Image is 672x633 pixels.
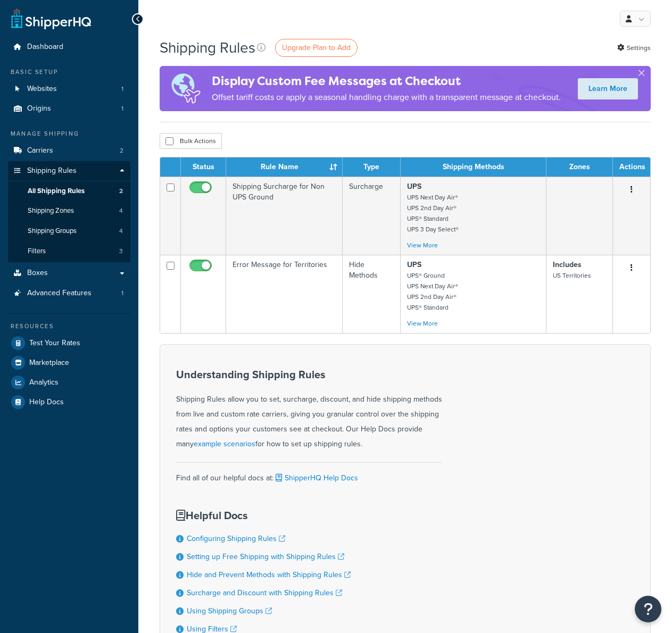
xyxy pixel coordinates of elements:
button: Open Resource Center [635,596,661,622]
span: Marketplace [29,359,69,368]
a: Websites 1 [8,79,130,99]
a: View More [407,319,438,328]
small: US Territories [553,271,591,280]
a: Configuring Shipping Rules [187,533,285,544]
span: Dashboard [27,43,63,52]
div: Manage Shipping [8,129,130,138]
button: Bulk Actions [160,133,222,149]
h1: Shipping Rules [160,37,255,58]
th: Status [181,157,226,177]
a: Settings [617,40,651,55]
td: Surcharge [343,177,401,255]
li: Shipping Rules [8,161,130,262]
small: UPS® Ground UPS Next Day Air® UPS 2nd Day Air® UPS® Standard [407,271,458,312]
div: Find all of our helpful docs at: [176,462,442,486]
th: Zones [546,157,613,177]
td: Hide Methods [343,255,401,333]
span: Shipping Rules [27,166,77,176]
a: All Shipping Rules 2 [8,181,130,201]
div: Resources [8,322,130,331]
a: Using Shipping Groups [187,605,272,617]
h4: Display Custom Fee Messages at Checkout [212,72,561,90]
span: Help Docs [29,398,64,407]
a: View More [407,240,438,250]
a: Setting up Free Shipping with Shipping Rules [187,551,344,562]
h3: Helpful Docs [176,510,351,521]
th: Type [343,157,401,177]
span: Filters [28,247,46,256]
li: Advanced Features [8,284,130,303]
a: example scenarios [194,438,255,449]
td: Shipping Surcharge for Non UPS Ground [226,177,343,255]
span: Boxes [27,269,48,278]
a: ShipperHQ Help Docs [273,472,358,484]
a: Dashboard [8,37,130,57]
span: Carriers [27,146,53,155]
li: Origins [8,99,130,119]
a: Shipping Zones 4 [8,201,130,221]
span: 4 [119,206,123,215]
th: Rule Name : activate to sort column ascending [226,157,343,177]
span: Websites [27,85,57,94]
li: Shipping Groups [8,221,130,241]
span: 1 [121,289,123,298]
a: Carriers 2 [8,141,130,161]
span: Shipping Groups [28,227,77,236]
li: Shipping Zones [8,201,130,221]
a: Learn More [578,78,638,99]
a: Origins 1 [8,99,130,119]
a: Filters 3 [8,241,130,261]
small: UPS Next Day Air® UPS 2nd Day Air® UPS® Standard UPS 3 Day Select® [407,193,459,234]
strong: UPS [407,181,421,192]
span: 2 [119,187,123,196]
li: Filters [8,241,130,261]
a: Shipping Rules [8,161,130,181]
a: Hide and Prevent Methods with Shipping Rules [187,569,351,580]
p: Offset tariff costs or apply a seasonal handling charge with a transparent message at checkout. [212,90,561,105]
a: Help Docs [8,393,130,412]
th: Actions [613,157,650,177]
a: Marketplace [8,353,130,372]
span: 3 [119,247,123,256]
a: Test Your Rates [8,334,130,353]
span: Origins [27,104,51,113]
h3: Understanding Shipping Rules [176,369,442,380]
span: All Shipping Rules [28,187,85,196]
span: 1 [121,104,123,113]
a: Surcharge and Discount with Shipping Rules [187,587,342,598]
strong: Includes [553,259,582,270]
span: 2 [120,146,123,155]
a: Boxes [8,263,130,283]
a: Shipping Groups 4 [8,221,130,241]
li: Carriers [8,141,130,161]
strong: UPS [407,259,421,270]
a: Advanced Features 1 [8,284,130,303]
img: duties-banner-06bc72dcb5fe05cb3f9472aba00be2ae8eb53ab6f0d8bb03d382ba314ac3c341.png [160,66,212,111]
span: 4 [119,227,123,236]
span: Analytics [29,378,59,387]
th: Shipping Methods [401,157,546,177]
span: Test Your Rates [29,339,80,348]
li: Websites [8,79,130,99]
a: ShipperHQ Home [11,8,91,29]
div: Basic Setup [8,68,130,77]
span: Advanced Features [27,289,92,298]
li: All Shipping Rules [8,181,130,201]
a: Upgrade Plan to Add [275,39,358,57]
div: Shipping Rules allow you to set, surcharge, discount, and hide shipping methods from live and cus... [176,369,442,452]
a: Analytics [8,373,130,392]
td: Error Message for Territories [226,255,343,333]
span: Upgrade Plan to Add [282,42,351,53]
span: Shipping Zones [28,206,74,215]
span: 1 [121,85,123,94]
